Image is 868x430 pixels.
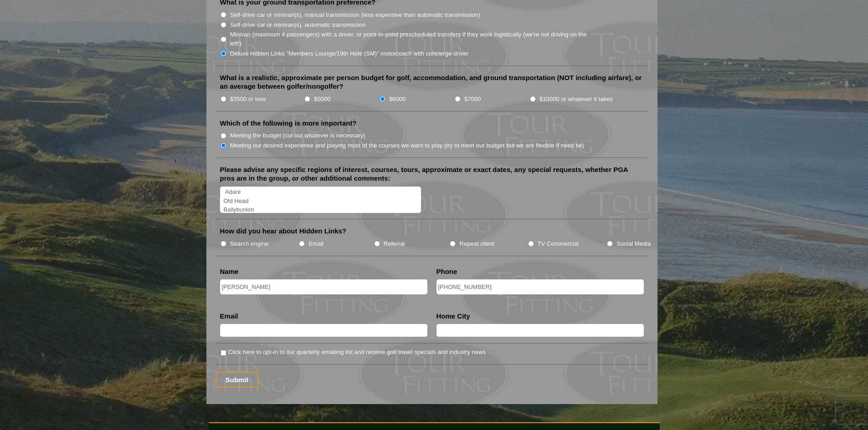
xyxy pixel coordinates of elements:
[230,95,266,104] label: $3500 or less
[230,141,585,150] label: Meeting our desired experience and playing most of the courses we want to play (try to meet our b...
[437,267,457,276] label: Phone
[220,119,357,128] label: Which of the following is more important?
[459,239,494,248] label: Repeat client
[384,239,405,248] label: Referral
[314,95,330,104] label: $5000
[230,30,596,48] label: Minivan (maximum 4 passengers) with a driver, or point-to-point prescheduled transfers if they wo...
[220,165,644,183] label: Please advise any specific regions of interest, courses, tours, approximate or exact dates, any s...
[616,239,651,248] label: Social Media
[230,10,480,20] label: Self-drive car or minivan(s), manual transmission (less expensive than automatic transmission)
[230,131,365,140] label: Meeting the budget (cut out whatever is necessary)
[308,239,324,248] label: Email
[228,348,486,357] label: Click here to opt-in to our quarterly emailing list and receive golf travel specials and industry...
[230,20,366,30] label: Self-drive car or minivan(s), automatic transmission
[220,267,239,276] label: Name
[230,49,469,58] label: Deluxe Hidden Links "Members Lounge/19th Hole (SM)" motorcoach with concierge-driver
[216,372,259,388] input: Submit
[220,227,347,236] label: How did you hear about Hidden Links?
[230,239,269,248] label: Search engine
[539,95,613,104] label: $10000 or whatever it takes
[437,312,470,321] label: Home City
[389,95,406,104] label: $6000
[538,239,579,248] label: TV Commercial
[464,95,481,104] label: $7000
[220,312,238,321] label: Email
[220,73,644,91] label: What is a realistic, approximate per person budget for golf, accommodation, and ground transporta...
